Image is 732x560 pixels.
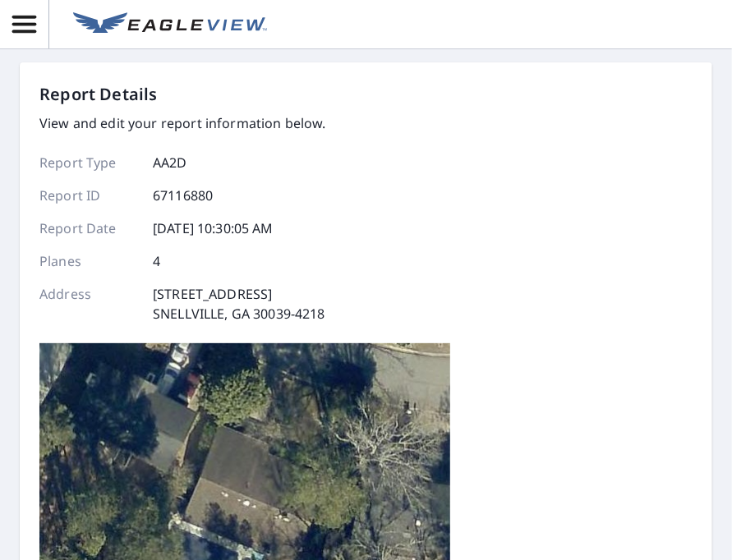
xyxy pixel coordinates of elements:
p: Planes [39,251,138,271]
p: Report Type [39,153,138,172]
p: 4 [153,251,160,271]
p: Report Date [39,218,138,238]
p: Report Details [39,82,158,107]
p: View and edit your report information below. [39,113,326,133]
p: [DATE] 10:30:05 AM [153,218,274,238]
img: EV Logo [73,12,267,37]
p: 67116880 [153,186,213,205]
p: Address [39,284,138,324]
a: EV Logo [63,2,277,47]
p: [STREET_ADDRESS] SNELLVILLE, GA 30039-4218 [153,284,325,324]
p: AA2D [153,153,187,172]
p: Report ID [39,186,138,205]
